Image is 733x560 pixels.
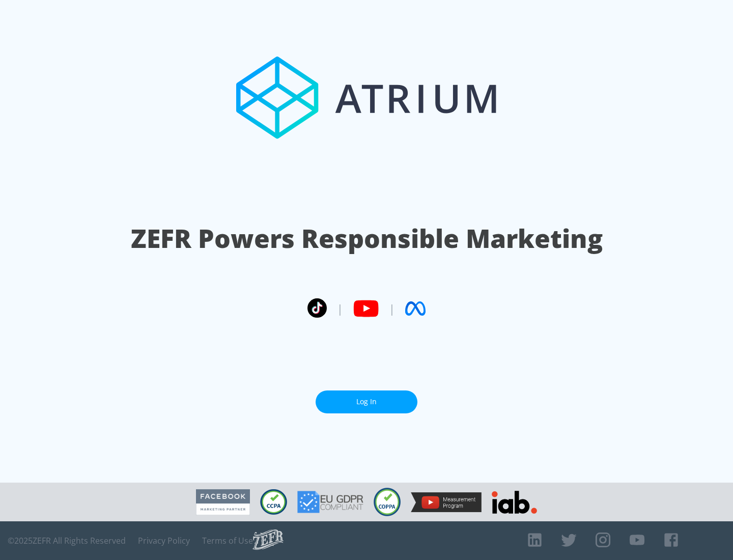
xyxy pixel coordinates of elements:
a: Privacy Policy [138,536,190,546]
span: © 2025 ZEFR All Rights Reserved [8,536,126,546]
img: COPPA Compliant [374,488,401,516]
h1: ZEFR Powers Responsible Marketing [131,221,603,256]
img: YouTube Measurement Program [411,492,482,512]
img: IAB [492,491,537,514]
img: Facebook Marketing Partner [196,489,250,515]
span: | [337,301,343,316]
a: Terms of Use [202,536,253,546]
a: Log In [316,390,417,413]
img: GDPR Compliant [297,491,363,513]
img: CCPA Compliant [260,489,287,515]
span: | [389,301,395,316]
